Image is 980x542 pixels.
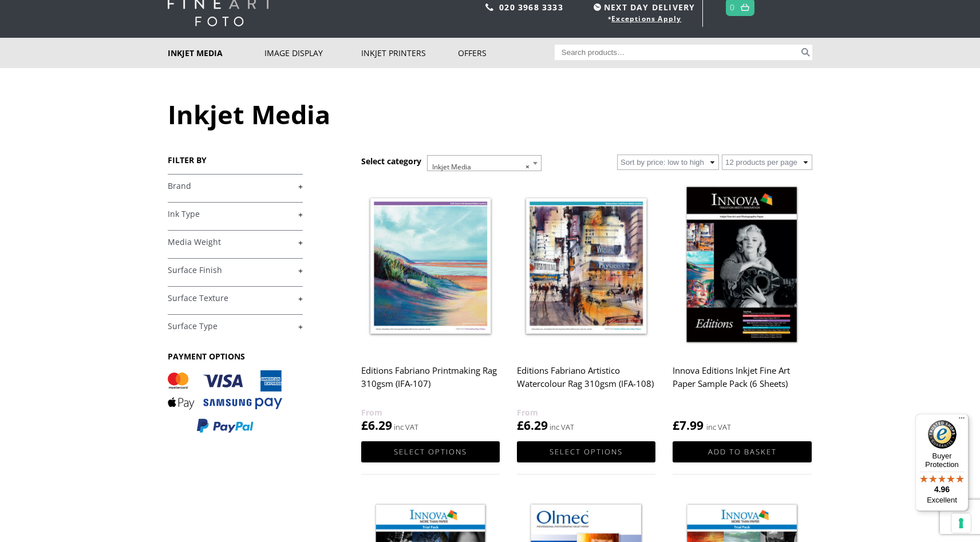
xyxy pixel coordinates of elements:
[361,38,458,68] a: Inkjet Printers
[517,441,655,462] a: Select options for “Editions Fabriano Artistico Watercolour Rag 310gsm (IFA-108)”
[168,38,264,68] a: Inkjet Media
[594,3,601,11] img: time.svg
[168,230,303,253] h4: Media Weight
[517,417,524,433] span: £
[617,155,719,170] select: Shop order
[915,414,969,511] button: Trusted Shops TrustmarkBuyer Protection4.96Excellent
[955,414,969,428] button: Menu
[934,485,950,494] span: 4.96
[168,174,303,197] h4: Brand
[485,3,493,11] img: phone.svg
[361,360,500,406] h2: Editions Fabriano Printmaking Rag 310gsm (IFA-107)
[673,179,811,353] img: Innova Editions Inkjet Fine Art Paper Sample Pack (6 Sheets)
[517,179,655,353] img: Editions Fabriano Artistico Watercolour Rag 310gsm (IFA-108)
[928,420,957,449] img: Trusted Shops Trustmark
[673,417,679,433] span: £
[168,293,303,304] a: +
[168,351,303,362] h3: PAYMENT OPTIONS
[741,3,749,11] img: basket.svg
[361,179,500,353] img: Editions Fabriano Printmaking Rag 310gsm (IFA-107)
[168,202,303,225] h4: Ink Type
[673,360,811,406] h2: Innova Editions Inkjet Fine Art Paper Sample Pack (6 Sheets)
[706,421,731,434] strong: inc VAT
[611,14,681,23] a: Exceptions Apply
[517,179,655,434] a: Editions Fabriano Artistico Watercolour Rag 310gsm (IFA-108) £6.29
[427,155,542,171] span: Inkjet Media
[168,237,303,248] a: +
[168,181,303,192] a: +
[361,417,368,433] span: £
[915,496,969,505] p: Excellent
[168,286,303,309] h4: Surface Texture
[499,2,563,13] a: 020 3968 3333
[517,360,655,406] h2: Editions Fabriano Artistico Watercolour Rag 310gsm (IFA-108)
[264,38,361,68] a: Image Display
[168,321,303,332] a: +
[168,265,303,276] a: +
[591,1,695,14] span: NEXT DAY DELIVERY
[361,156,421,167] h3: Select category
[168,209,303,220] a: +
[168,97,812,132] h1: Inkjet Media
[168,258,303,281] h4: Surface Finish
[951,513,971,533] button: Your consent preferences for tracking technologies
[555,45,800,60] input: Search products…
[673,179,811,434] a: Innova Editions Inkjet Fine Art Paper Sample Pack (6 Sheets) £7.99 inc VAT
[458,38,555,68] a: Offers
[361,179,500,434] a: Editions Fabriano Printmaking Rag 310gsm (IFA-107) £6.29
[361,441,500,462] a: Select options for “Editions Fabriano Printmaking Rag 310gsm (IFA-107)”
[915,452,969,469] p: Buyer Protection
[168,370,282,434] img: PAYMENT OPTIONS
[799,45,812,60] button: Search
[517,417,548,433] bdi: 6.29
[673,417,704,433] bdi: 7.99
[673,441,811,462] a: Add to basket: “Innova Editions Inkjet Fine Art Paper Sample Pack (6 Sheets)”
[525,159,529,175] span: ×
[168,314,303,337] h4: Surface Type
[361,417,392,433] bdi: 6.29
[168,155,303,165] h3: FILTER BY
[428,156,541,179] span: Inkjet Media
